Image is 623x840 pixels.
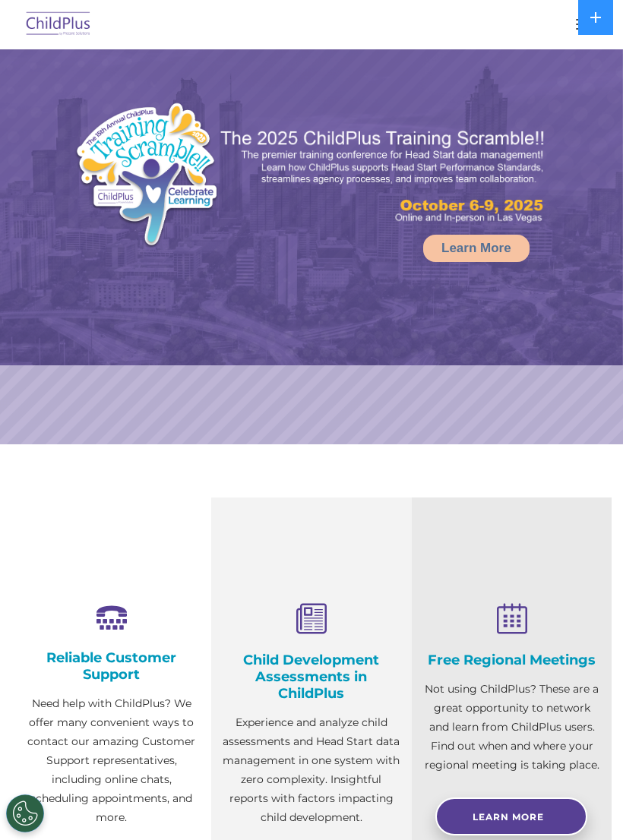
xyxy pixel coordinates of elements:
a: Learn More [423,235,530,262]
h4: Reliable Customer Support [23,649,200,683]
button: Cookies Settings [6,794,44,832]
p: Not using ChildPlus? These are a great opportunity to network and learn from ChildPlus users. Fin... [423,680,600,775]
p: Need help with ChildPlus? We offer many convenient ways to contact our amazing Customer Support r... [23,694,200,827]
h4: Child Development Assessments in ChildPlus [223,652,400,702]
a: Learn More [435,797,587,835]
h4: Free Regional Meetings [423,652,600,668]
p: Experience and analyze child assessments and Head Start data management in one system with zero c... [223,713,400,827]
span: Learn More [473,811,544,823]
img: ChildPlus by Procare Solutions [23,7,94,43]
